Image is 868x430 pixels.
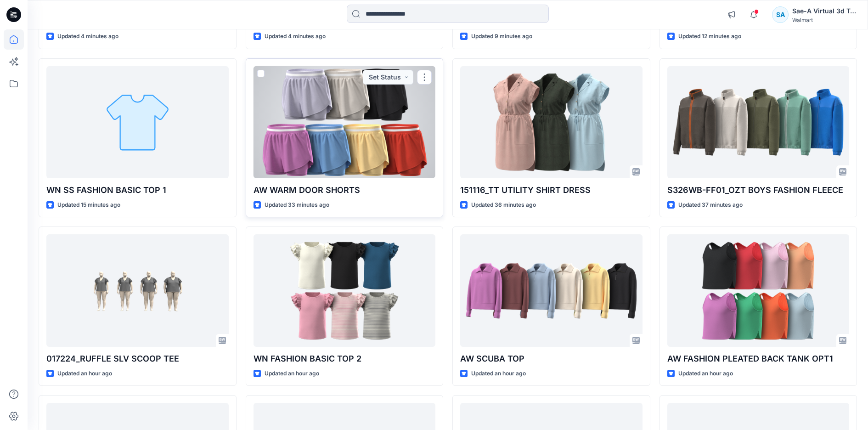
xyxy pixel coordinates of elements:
[460,352,643,365] p: AW SCUBA TOP
[772,6,789,23] div: SA
[254,184,436,197] p: AW WARM DOOR SHORTS
[46,184,229,197] p: WN SS FASHION BASIC TOP 1
[57,369,112,379] p: Updated an hour ago
[667,66,850,178] a: S326WB-FF01_OZT BOYS FASHION FLEECE
[460,66,643,178] a: 151116_TT UTILITY SHIRT DRESS
[57,32,118,41] p: Updated 4 minutes ago
[792,17,857,23] div: Walmart
[678,200,743,210] p: Updated 37 minutes ago
[667,234,850,346] a: AW FASHION PLEATED BACK TANK OPT1
[471,369,526,379] p: Updated an hour ago
[265,369,319,379] p: Updated an hour ago
[460,234,643,346] a: AW SCUBA TOP
[265,200,329,210] p: Updated 33 minutes ago
[254,352,436,365] p: WN FASHION BASIC TOP 2
[460,184,643,197] p: 151116_TT UTILITY SHIRT DRESS
[46,352,229,365] p: 017224_RUFFLE SLV SCOOP TEE
[667,184,850,197] p: S326WB-FF01_OZT BOYS FASHION FLEECE
[46,234,229,346] a: 017224_RUFFLE SLV SCOOP TEE
[471,32,532,41] p: Updated 9 minutes ago
[792,6,857,17] div: Sae-A Virtual 3d Team
[265,32,326,41] p: Updated 4 minutes ago
[46,66,229,178] a: WN SS FASHION BASIC TOP 1
[667,352,850,365] p: AW FASHION PLEATED BACK TANK OPT1
[57,200,120,210] p: Updated 15 minutes ago
[678,369,733,379] p: Updated an hour ago
[678,32,741,41] p: Updated 12 minutes ago
[254,66,436,178] a: AW WARM DOOR SHORTS
[254,234,436,346] a: WN FASHION BASIC TOP 2
[471,200,536,210] p: Updated 36 minutes ago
